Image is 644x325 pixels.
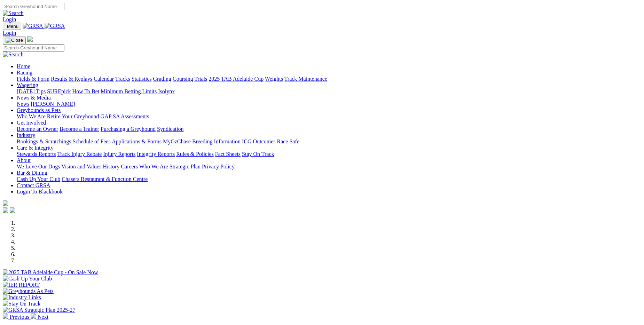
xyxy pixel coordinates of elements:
img: chevron-right-pager-white.svg [31,313,36,319]
span: Next [38,314,48,320]
a: Tracks [115,76,130,82]
img: facebook.svg [3,207,8,213]
img: Industry Links [3,294,41,301]
a: Wagering [17,82,38,88]
a: About [17,157,31,163]
div: Industry [17,138,641,145]
a: Racing [17,70,32,76]
a: We Love Our Dogs [17,164,60,169]
div: Get Involved [17,126,641,132]
a: Injury Reports [103,151,135,157]
a: Rules & Policies [176,151,214,157]
img: 2025 TAB Adelaide Cup - On Sale Now [3,269,98,276]
a: GAP SA Assessments [101,113,149,119]
a: Chasers Restaurant & Function Centre [62,176,148,182]
a: Purchasing a Greyhound [101,126,156,132]
img: Search [3,10,24,16]
a: Isolynx [158,88,175,94]
a: Next [31,314,48,320]
a: Vision and Values [61,164,101,169]
a: [DATE] Tips [17,88,46,94]
img: Greyhounds As Pets [3,288,54,294]
a: News [17,101,29,107]
span: Previous [10,314,29,320]
div: Racing [17,76,641,82]
div: About [17,164,641,170]
a: Become an Owner [17,126,58,132]
a: News & Media [17,95,51,101]
div: Care & Integrity [17,151,641,157]
a: Grading [153,76,171,82]
a: Calendar [94,76,114,82]
img: Stay On Track [3,301,40,307]
img: GRSA [45,23,65,29]
a: Breeding Information [192,138,241,144]
a: 2025 TAB Adelaide Cup [209,76,264,82]
a: Login To Blackbook [17,189,63,195]
a: Who We Are [139,164,168,169]
button: Toggle navigation [3,37,26,44]
a: Fields & Form [17,76,49,82]
input: Search [3,44,64,51]
img: IER REPORT [3,282,40,288]
a: Previous [3,314,31,320]
a: Get Involved [17,120,46,126]
a: Fact Sheets [215,151,241,157]
a: Track Injury Rebate [57,151,102,157]
a: Contact GRSA [17,182,50,188]
a: Bookings & Scratchings [17,138,71,144]
a: Bar & Dining [17,170,47,176]
a: Stewards Reports [17,151,56,157]
a: Login [3,16,16,22]
img: GRSA [23,23,43,29]
a: Greyhounds as Pets [17,107,61,113]
div: Greyhounds as Pets [17,113,641,120]
a: ICG Outcomes [242,138,275,144]
a: Home [17,63,30,69]
div: News & Media [17,101,641,107]
a: Who We Are [17,113,46,119]
img: Cash Up Your Club [3,276,52,282]
a: Privacy Policy [202,164,235,169]
a: Statistics [132,76,152,82]
a: Coursing [173,76,193,82]
a: Retire Your Greyhound [47,113,99,119]
span: Menu [7,24,18,29]
a: Schedule of Fees [72,138,110,144]
a: Cash Up Your Club [17,176,60,182]
a: Stay On Track [242,151,274,157]
div: Bar & Dining [17,176,641,182]
div: Wagering [17,88,641,95]
a: [PERSON_NAME] [31,101,75,107]
a: Careers [121,164,138,169]
a: Industry [17,132,35,138]
img: GRSA Strategic Plan 2025-27 [3,307,75,313]
a: MyOzChase [163,138,191,144]
a: Integrity Reports [137,151,175,157]
a: Weights [265,76,283,82]
img: Search [3,51,24,58]
a: Become a Trainer [60,126,99,132]
img: chevron-left-pager-white.svg [3,313,8,319]
input: Search [3,3,64,10]
a: SUREpick [47,88,71,94]
img: twitter.svg [10,207,15,213]
button: Toggle navigation [3,23,21,30]
a: How To Bet [72,88,100,94]
a: Strategic Plan [170,164,201,169]
a: Syndication [157,126,183,132]
a: Track Maintenance [284,76,327,82]
a: Care & Integrity [17,145,54,151]
a: Trials [194,76,207,82]
img: logo-grsa-white.png [3,200,8,206]
a: Applications & Forms [112,138,162,144]
img: Close [6,38,23,43]
a: Results & Replays [51,76,92,82]
a: Race Safe [277,138,299,144]
a: Minimum Betting Limits [101,88,157,94]
a: Login [3,30,16,36]
a: History [103,164,119,169]
img: logo-grsa-white.png [27,36,33,42]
